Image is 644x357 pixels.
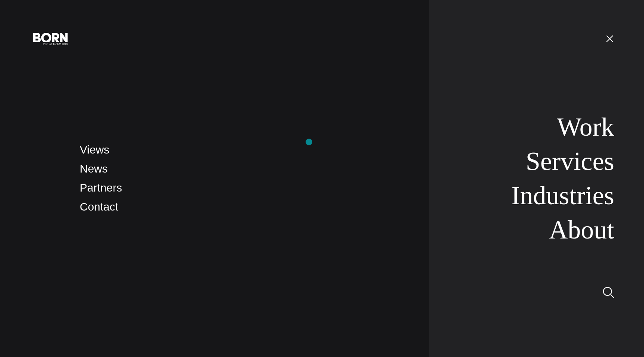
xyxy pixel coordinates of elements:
a: Contact [80,200,118,213]
button: Open [601,31,619,46]
a: Views [80,143,109,156]
a: Industries [511,181,614,210]
a: About [549,215,614,244]
img: Search [603,287,614,298]
a: News [80,162,108,175]
a: Partners [80,181,122,194]
a: Services [526,147,614,176]
a: Work [557,113,614,141]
